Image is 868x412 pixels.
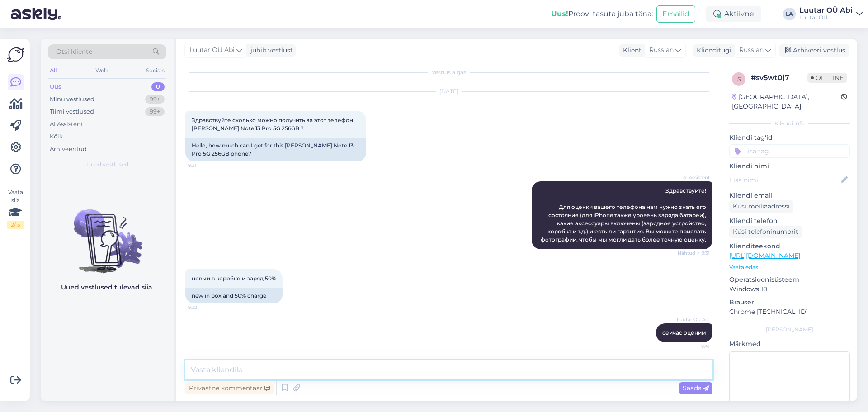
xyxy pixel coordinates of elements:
div: Küsi meiliaadressi [729,200,793,213]
div: Klient [619,46,642,55]
div: All [48,65,58,76]
span: Saada [683,384,709,392]
p: Brauser [729,298,850,307]
div: Web [94,65,109,76]
div: Klienditugi [693,46,731,55]
img: Askly Logo [7,46,24,63]
div: 0 [151,82,165,91]
div: Luutar OÜ Abi [799,7,853,14]
span: Здравствуйте сколько можно получить за этот телефон [PERSON_NAME] Note 13 Pro 5G 256GB ? [192,117,354,132]
span: Russian [739,45,764,55]
div: Küsi telefoninumbrit [729,226,802,238]
div: Socials [144,65,166,76]
div: [DATE] [185,87,712,95]
span: s [737,76,741,82]
p: Kliendi tag'id [729,133,850,142]
span: 9:32 [188,304,222,311]
div: Aktiivne [706,6,761,22]
span: Offline [807,73,847,83]
div: # sv5wt0j7 [751,72,807,83]
span: AI Assistent [676,174,710,181]
a: [URL][DOMAIN_NAME] [729,251,800,260]
div: Kliendi info [729,119,850,128]
div: [GEOGRAPHIC_DATA], [GEOGRAPHIC_DATA] [732,92,841,111]
div: Hello, how much can I get for this [PERSON_NAME] Note 13 Pro 5G 256GB phone? [185,138,366,161]
span: 9:31 [188,162,222,169]
div: Minu vestlused [50,95,94,104]
div: new in box and 50% charge [185,288,283,303]
span: новый в коробке и заряд 50% [192,275,276,282]
span: Uued vestlused [86,161,128,169]
div: Tiimi vestlused [50,107,94,116]
div: Vaata siia [7,188,24,229]
div: [PERSON_NAME] [729,326,850,334]
a: Luutar OÜ AbiLuutar OÜ [799,7,863,21]
p: Kliendi telefon [729,216,850,226]
p: Vaata edasi ... [729,263,850,271]
div: Privaatne kommentaar [185,382,274,394]
span: 9:41 [676,343,710,350]
div: AI Assistent [50,120,83,129]
img: No chats [41,193,174,275]
span: Otsi kliente [56,47,92,57]
p: Klienditeekond [729,242,850,251]
div: juhib vestlust [247,46,293,55]
p: Uued vestlused tulevad siia. [61,283,154,292]
p: Kliendi nimi [729,161,850,171]
p: Kliendi email [729,191,850,200]
div: Proovi tasuta juba täna: [551,9,653,19]
input: Lisa nimi [730,175,840,185]
div: 99+ [145,107,165,116]
span: Nähtud ✓ 9:31 [676,250,710,256]
div: Arhiveeritud [50,145,87,154]
div: 2 / 3 [7,221,24,229]
b: Uus! [551,9,568,18]
div: Vestlus algas [185,68,712,76]
div: 99+ [145,95,165,104]
div: LA [783,8,796,20]
div: Arhiveeri vestlus [779,44,849,57]
p: Märkmed [729,339,850,349]
div: Kõik [50,132,63,141]
span: Russian [649,45,674,55]
div: Luutar OÜ [799,14,853,21]
p: Operatsioonisüsteem [729,275,850,284]
span: Luutar OÜ Abi [189,45,235,55]
div: Uus [50,82,61,91]
input: Lisa tag [729,144,850,158]
button: Emailid [656,5,695,23]
p: Windows 10 [729,284,850,294]
p: Chrome [TECHNICAL_ID] [729,307,850,317]
span: Luutar OÜ Abi [676,316,710,323]
span: Здравствуйте! Для оценки вашего телефона нам нужно знать его состояние (для iPhone также уровень ... [541,187,708,243]
span: сейчас оценим [662,329,706,336]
